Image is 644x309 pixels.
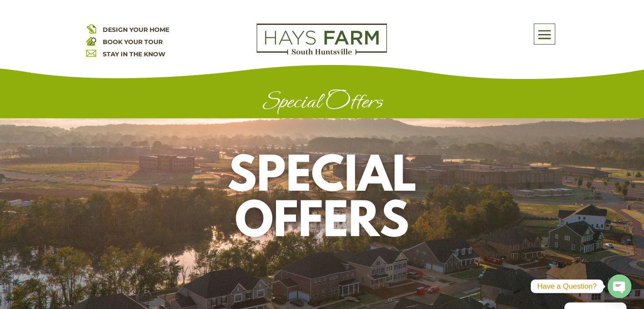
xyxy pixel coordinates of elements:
[257,49,387,57] a: hays farm homes huntsville development
[103,50,165,58] a: STAY IN THE KNOW
[86,36,96,46] img: book your home tour
[103,38,163,46] a: BOOK YOUR TOUR
[86,88,558,118] h1: Special Offers
[257,24,387,55] img: Logo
